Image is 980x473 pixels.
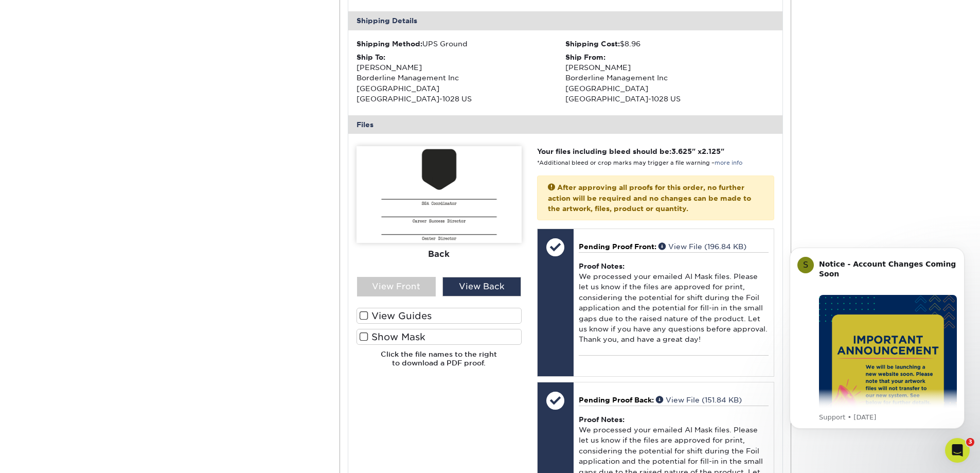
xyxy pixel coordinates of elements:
strong: Ship To: [357,53,385,61]
div: Shipping Details [348,11,782,30]
div: UPS Ground [357,39,565,49]
span: 3 [966,438,974,446]
label: View Guides [357,308,522,324]
div: Files [348,115,782,134]
iframe: Intercom notifications message [774,232,980,445]
span: 2.125 [702,147,721,155]
strong: Ship From: [565,53,605,61]
div: View Back [442,277,521,296]
span: Pending Proof Front: [579,242,656,251]
strong: Proof Notes: [579,262,625,270]
div: Back [357,243,522,266]
h6: Click the file names to the right to download a PDF proof. [357,350,522,375]
small: *Additional bleed or crop marks may trigger a file warning – [537,160,742,166]
a: View File (151.84 KB) [656,396,742,404]
div: [PERSON_NAME] Borderline Management Inc [GEOGRAPHIC_DATA] [GEOGRAPHIC_DATA]-1028 US [357,52,565,104]
div: $8.96 [565,39,774,49]
label: Show Mask [357,329,522,345]
strong: Proof Notes: [579,415,625,424]
strong: Shipping Cost: [565,40,620,48]
div: [PERSON_NAME] Borderline Management Inc [GEOGRAPHIC_DATA] [GEOGRAPHIC_DATA]-1028 US [565,52,774,104]
iframe: Google Customer Reviews [3,442,87,469]
span: 3.625 [671,147,692,155]
strong: Shipping Method: [357,40,422,48]
iframe: Intercom live chat [945,438,970,463]
a: View File (196.84 KB) [658,242,746,251]
a: more info [715,160,742,166]
div: We processed your emailed AI Mask files. Please let us know if the files are approved for print, ... [579,252,769,356]
strong: After approving all proofs for this order, no further action will be required and no changes can ... [548,183,751,213]
span: Pending Proof Back: [579,396,654,404]
strong: Your files including bleed should be: " x " [537,147,724,155]
div: View Front [357,277,436,296]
